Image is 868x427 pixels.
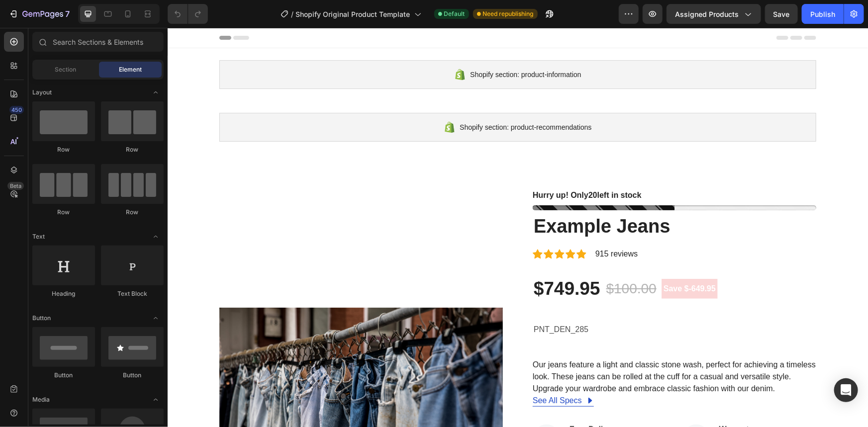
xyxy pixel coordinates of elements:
[483,9,534,18] span: Need republishing
[365,333,648,365] p: Our jeans feature a light and classic stone wash, perfect for achieving a timeless look. These je...
[32,314,51,323] span: Button
[168,28,868,427] iframe: Design area
[834,378,858,402] div: Open Intercom Messenger
[810,9,835,19] div: Publish
[428,220,470,232] p: 915 reviews
[365,249,434,273] div: $749.95
[32,395,50,404] span: Media
[101,289,164,298] div: Text Block
[773,10,790,18] span: Save
[119,65,142,74] span: Element
[148,85,164,100] span: Toggle open
[32,232,45,241] span: Text
[32,88,52,97] span: Layout
[148,392,164,408] span: Toggle open
[402,396,490,408] p: Free Delivery
[9,106,24,114] div: 450
[494,251,550,271] pre: Save $-649.95
[101,208,164,217] div: Row
[168,4,208,24] div: Undo/Redo
[765,4,798,24] button: Save
[32,208,95,217] div: Row
[32,289,95,298] div: Heading
[32,145,95,154] div: Row
[292,93,424,105] span: Shopify section: product-recommendations
[32,32,164,52] input: Search Sections & Elements
[32,371,95,380] div: Button
[365,186,649,211] h2: Example Jeans
[667,4,761,24] button: Assigned Products
[365,367,414,379] div: See All Specs
[296,9,410,19] span: Shopify Original Product Template
[365,162,474,173] p: Hurry up! Only left in stock
[101,145,164,154] div: Row
[55,65,77,74] span: Section
[421,163,430,171] span: 20
[438,250,490,272] div: $100.00
[552,396,630,408] p: Warranty
[302,41,413,53] span: Shopify section: product-information
[365,294,649,310] h2: PNT_DEN_285
[675,9,739,19] span: Assigned Products
[802,4,844,24] button: Publish
[365,367,426,379] a: See All Specs
[7,182,24,190] div: Beta
[291,9,294,19] span: /
[101,371,164,380] div: Button
[65,8,70,20] p: 7
[148,310,164,326] span: Toggle open
[148,229,164,245] span: Toggle open
[444,9,465,18] span: Default
[4,4,74,24] button: 7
